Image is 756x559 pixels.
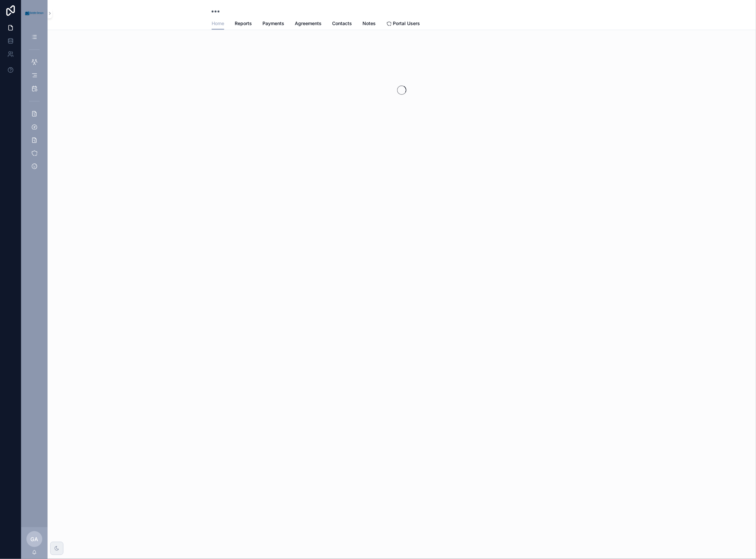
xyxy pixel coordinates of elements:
[25,11,44,15] img: App logo
[295,20,322,27] span: Agreements
[262,20,284,27] span: Payments
[212,17,224,30] a: Home
[393,20,420,27] span: Portal Users
[235,20,252,27] span: Reports
[212,20,224,27] span: Home
[21,26,48,181] div: scrollable content
[332,20,352,27] span: Contacts
[362,17,376,31] a: Notes
[332,17,352,31] a: Contacts
[31,535,38,543] span: GA
[386,17,420,31] a: Portal Users
[295,17,322,31] a: Agreements
[362,20,376,27] span: Notes
[262,17,284,31] a: Payments
[235,17,252,31] a: Reports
